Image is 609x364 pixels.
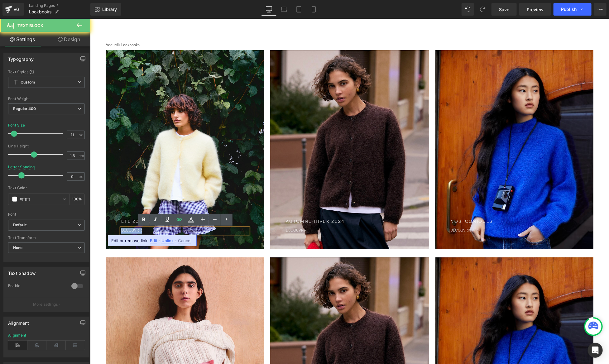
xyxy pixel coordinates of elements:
a: Mobile [306,3,321,16]
a: Preview [519,3,551,16]
a: DÉCOUVRIR [196,210,216,214]
div: Font Size [8,123,25,127]
a: DÉCOUVRIR [361,210,381,214]
div: Enable [8,283,65,290]
div: Text Color [8,186,85,190]
p: More settings [33,302,58,307]
b: Custom [21,80,35,85]
span: Publish [561,7,577,12]
div: Alignment [8,317,29,326]
a: New Library [90,3,121,16]
p: / Lookbooks [16,24,503,30]
button: Publish [554,3,592,16]
span: Cancel [178,238,191,243]
div: Text Shadow [8,267,36,276]
div: Text Styles [8,69,85,74]
a: Desktop [261,3,276,16]
div: Text Transform [8,236,85,240]
span: Lookbooks [29,9,52,14]
span: Preview [527,6,544,13]
a: Tablet [291,3,306,16]
span: Library [102,7,117,12]
b: Regular 400 [13,106,36,111]
button: Redo [477,3,489,16]
span: Edit or remove link: [111,238,149,243]
i: Default [13,223,26,228]
p: Été 2025 [31,200,158,207]
div: Alignment [8,333,26,338]
button: More settings [4,297,89,312]
span: px [79,175,84,179]
span: Unlink [161,238,174,243]
div: Line Height [8,144,85,148]
div: Letter Spacing [8,165,35,169]
div: Typography [8,53,34,62]
span: Edit [150,238,157,243]
a: Accueil [16,24,29,28]
span: - [158,238,160,243]
a: Landing Pages [29,3,90,8]
div: % [70,194,84,205]
span: Save [499,6,509,13]
a: DÉCOUVRIR [31,210,52,214]
span: - [175,238,177,243]
p: Nos Iconiques [361,200,488,207]
a: v6 [2,3,24,16]
div: Open Intercom Messenger [588,343,603,358]
span: px [79,133,84,137]
span: Text Block [17,23,43,28]
button: More [594,3,607,16]
span: em [79,154,84,158]
p: Automne-Hiver 2024 [196,200,323,207]
a: Laptop [276,3,291,16]
div: Font Weight [8,97,85,101]
input: Color [20,196,60,203]
a: Design [46,32,92,46]
div: Font [8,212,85,217]
div: v6 [12,5,20,13]
b: None [13,245,23,250]
button: Undo [462,3,474,16]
